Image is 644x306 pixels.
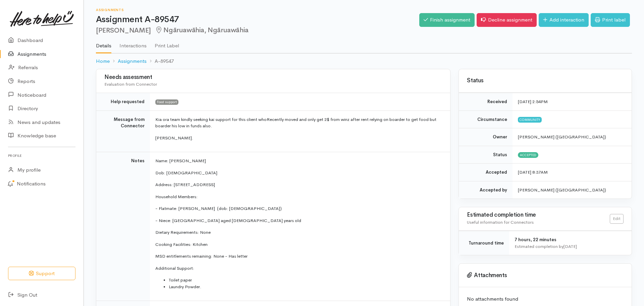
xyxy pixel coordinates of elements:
td: Circumstance [459,111,513,128]
span: [PERSON_NAME] ([GEOGRAPHIC_DATA]) [518,134,606,140]
p: No attachments found [467,295,624,303]
h6: Profile [8,151,75,160]
td: Received [459,93,513,111]
p: Kia ora team kindly seeking kai support for this client who [155,116,442,129]
a: Details [96,34,111,53]
p: Name: [PERSON_NAME] [155,158,442,164]
span: Accepted [518,152,538,158]
a: Print Label [155,34,179,53]
p: Dob: [DEMOGRAPHIC_DATA] [155,170,442,176]
td: Status [459,146,513,164]
li: Laundry Powder. [169,283,442,290]
p: Cooking Facilities: Kitchen [155,241,442,248]
p: Household Members: [155,193,442,200]
time: [DATE] 8:37AM [518,169,548,175]
p: Additional Support: [155,265,442,272]
nav: breadcrumb [96,53,632,69]
td: Owner [459,128,513,146]
p: - Niece: [GEOGRAPHIC_DATA] aged [DEMOGRAPHIC_DATA] years old [155,217,442,224]
td: Accepted [459,164,513,181]
h3: Needs assessment [104,74,442,81]
h6: Assignments [96,8,419,12]
a: Print label [591,13,630,27]
p: - Flatmate: [PERSON_NAME] (dob: [DEMOGRAPHIC_DATA]) [155,205,442,212]
span: Community [518,117,542,122]
td: [PERSON_NAME] ([GEOGRAPHIC_DATA]) [513,181,632,199]
a: Assignments [118,57,147,65]
p: [PERSON_NAME]. [155,135,442,141]
button: Support [8,267,75,280]
a: Finish assignment [419,13,475,27]
h3: Attachments [467,272,624,279]
td: Message from Connector [96,111,150,152]
span: Useful information for Connectors [467,219,534,225]
span: Recently moved and only get 2$ from winz after rent relying on boarder to get food but boarder hi... [155,117,436,129]
h3: Status [467,78,624,84]
a: Interactions [119,34,147,53]
li: Toilet paper [169,277,442,283]
h1: Assignment A-89547 [96,15,419,25]
a: Home [96,57,110,65]
h3: Estimated completion time [467,212,610,218]
td: Accepted by [459,181,513,199]
span: Evaluation from Connector [104,81,157,87]
a: Edit [610,214,624,224]
p: Dietary Requirements: None [155,229,442,236]
span: Ngāruawāhia, Ngāruawāhia [155,26,249,34]
span: 7 hours, 22 minutes [515,237,556,243]
time: [DATE] 2:54PM [518,99,548,104]
div: Estimated completion by [515,243,624,250]
h2: [PERSON_NAME] [96,27,419,34]
a: Decline assignment [477,13,537,27]
li: A-89547 [147,57,174,65]
span: Food support [155,99,178,105]
a: Add interaction [539,13,589,27]
p: MSD entitlements remaining: None - Has letter [155,253,442,260]
time: [DATE] [563,244,577,249]
p: Address: [STREET_ADDRESS] [155,181,442,188]
td: Turnaround time [459,231,509,255]
td: Help requested [96,93,150,111]
td: Notes [96,152,150,301]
